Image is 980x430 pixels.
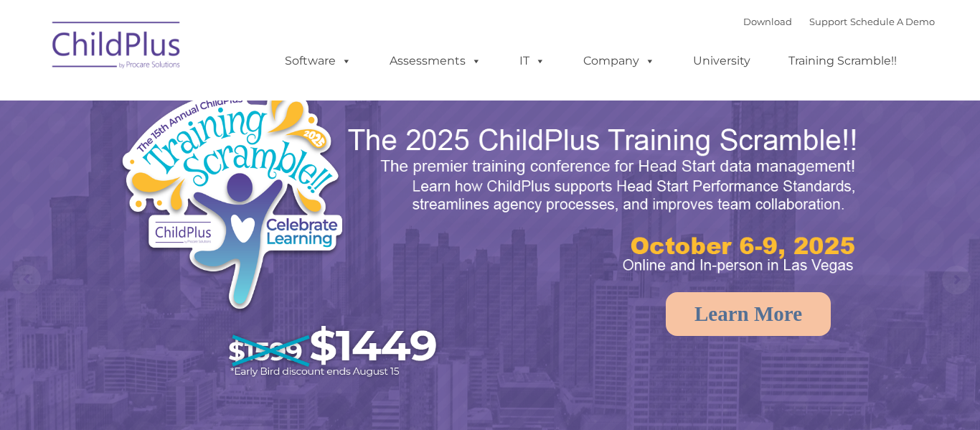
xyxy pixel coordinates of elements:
a: Company [569,47,669,75]
a: Schedule A Demo [850,16,935,27]
a: Support [809,16,847,27]
a: Software [270,47,366,75]
a: Download [743,16,792,27]
a: Learn More [666,292,831,336]
a: University [679,47,765,75]
img: ChildPlus by Procare Solutions [45,11,189,83]
a: Assessments [375,47,496,75]
a: Training Scramble!! [774,47,911,75]
font: | [743,16,935,27]
a: IT [505,47,560,75]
